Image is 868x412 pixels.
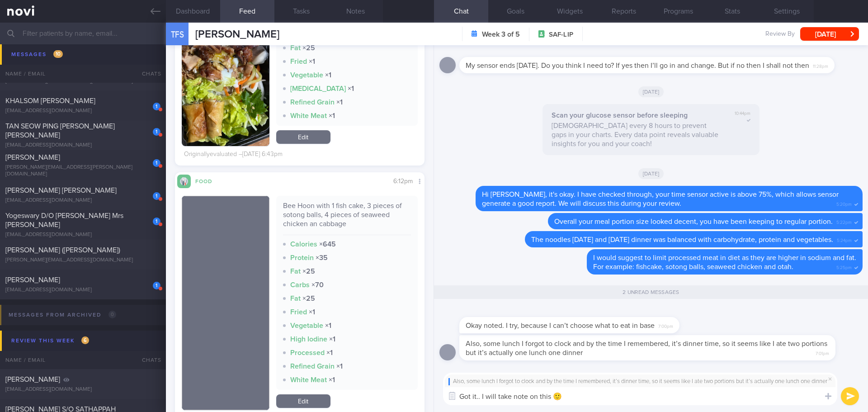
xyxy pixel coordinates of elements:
[290,85,346,92] strong: [MEDICAL_DATA]
[336,99,343,106] strong: × 1
[348,85,354,92] strong: × 1
[5,164,160,178] div: [PERSON_NAME][EMAIL_ADDRESS][PERSON_NAME][DOMAIN_NAME]
[290,308,307,316] strong: Fried
[6,309,118,321] div: Messages from Archived
[813,61,828,70] span: 11:28pm
[130,351,166,369] div: Chats
[325,322,331,329] strong: × 1
[448,378,832,385] div: Also, some lunch I forgot to clock and by the time I remembered, it’s dinner time, so it seems li...
[195,29,279,40] span: [PERSON_NAME]
[290,241,317,248] strong: Calories
[290,44,301,52] strong: Fat
[658,321,673,330] span: 7:00pm
[311,281,324,289] strong: × 70
[164,17,191,52] div: TFS
[593,254,856,261] span: I would suggest to limit processed meat in diet as they are higher in sodium and fat.
[184,151,283,159] div: Originally evaluated – [DATE] 6:43pm
[283,201,411,235] div: Bee Hoon with 1 fish cake, 3 pieces of sotong balls, 4 pieces of seaweed chicken an cabbage
[302,295,315,302] strong: × 25
[329,112,335,119] strong: × 1
[5,246,120,254] span: [PERSON_NAME] ([PERSON_NAME])
[309,58,315,65] strong: × 1
[9,335,91,347] div: Review this week
[81,336,89,344] span: 6
[153,192,160,200] div: 1
[329,376,335,384] strong: × 1
[108,311,116,318] span: 0
[816,348,829,357] span: 7:01pm
[153,218,160,225] div: 1
[153,128,160,136] div: 1
[837,235,852,244] span: 5:24pm
[290,281,310,289] strong: Carbs
[153,282,160,289] div: 1
[5,257,160,264] div: [PERSON_NAME][EMAIL_ADDRESS][DOMAIN_NAME]
[552,121,722,148] p: [DEMOGRAPHIC_DATA] every 8 hours to prevent gaps in your charts. Every data point reveals valuabl...
[800,27,859,41] button: [DATE]
[5,154,60,161] span: [PERSON_NAME]
[638,86,664,97] span: [DATE]
[290,58,307,65] strong: Fried
[5,48,160,55] div: [EMAIL_ADDRESS][DOMAIN_NAME]
[290,295,301,302] strong: Fat
[276,130,330,144] a: Edit
[482,30,520,39] strong: Week 3 of 5
[836,199,852,208] span: 5:20pm
[5,123,115,139] span: TAN SEOW PING [PERSON_NAME] [PERSON_NAME]
[290,71,323,79] strong: Vegetable
[329,336,335,343] strong: × 1
[302,44,315,52] strong: × 25
[554,218,833,225] span: Overall your meal portion size looked decent, you have been keeping to regular portion.
[466,340,827,356] span: Also, some lunch I forgot to clock and by the time I remembered, it’s dinner time, so it seems li...
[531,236,833,243] span: The noodles [DATE] and [DATE] dinner was balanced with carbohydrate, protein and vegetables.
[5,142,160,149] div: [EMAIL_ADDRESS][DOMAIN_NAME]
[5,276,60,284] span: [PERSON_NAME]
[466,322,655,329] span: Okay noted. I try, because I can’t choose what to eat in base
[153,103,160,110] div: 1
[153,43,160,51] div: 1
[466,62,809,69] span: My sensor ends [DATE]. Do you think I need to? If yes then I’ll go in and change. But if no then ...
[319,241,336,248] strong: × 645
[290,376,327,384] strong: White Meat
[153,159,160,167] div: 1
[5,212,123,228] span: Yogeswary D/O [PERSON_NAME] Mrs [PERSON_NAME]
[638,168,664,179] span: [DATE]
[191,177,227,185] div: Food
[5,97,95,104] span: KHALSOM [PERSON_NAME]
[290,349,325,356] strong: Processed
[5,78,160,85] div: [PERSON_NAME][EMAIL_ADDRESS][DOMAIN_NAME]
[5,187,117,194] span: [PERSON_NAME] [PERSON_NAME]
[290,112,327,119] strong: White Meat
[552,112,688,119] strong: Scan your glucose sensor before sleeping
[153,73,160,81] div: 1
[393,178,413,185] span: 6:12pm
[836,217,852,226] span: 5:22pm
[336,363,343,370] strong: × 1
[290,336,327,343] strong: High Iodine
[290,268,301,275] strong: Fat
[290,99,335,106] strong: Refined Grain
[290,254,314,261] strong: Protein
[5,197,160,204] div: [EMAIL_ADDRESS][DOMAIN_NAME]
[309,308,315,316] strong: × 1
[326,349,333,356] strong: × 1
[182,196,269,410] img: Bee Hoon with 1 fish cake, 3 pieces of sotong balls, 4 pieces of seaweed chicken an cabbage
[482,191,839,207] span: Hi [PERSON_NAME], it's okay. I have checked through, your time sensor active is above 75%, which ...
[765,30,795,38] span: Review By
[5,376,60,383] span: [PERSON_NAME]
[836,262,852,271] span: 5:25pm
[5,287,160,294] div: [EMAIL_ADDRESS][DOMAIN_NAME]
[302,268,315,275] strong: × 25
[5,232,160,238] div: [EMAIL_ADDRESS][DOMAIN_NAME]
[549,30,573,39] span: SAF-LIP
[735,111,750,117] span: 10:44pm
[5,386,160,393] div: [EMAIL_ADDRESS][DOMAIN_NAME]
[290,322,323,329] strong: Vegetable
[593,263,793,270] span: For example: fishcake, sotong balls, seaweed chicken and otah.
[5,108,160,114] div: [EMAIL_ADDRESS][DOMAIN_NAME]
[325,71,331,79] strong: × 1
[5,67,60,75] span: [PERSON_NAME]
[290,363,335,370] strong: Refined Grain
[276,394,330,408] a: Edit
[316,254,328,261] strong: × 35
